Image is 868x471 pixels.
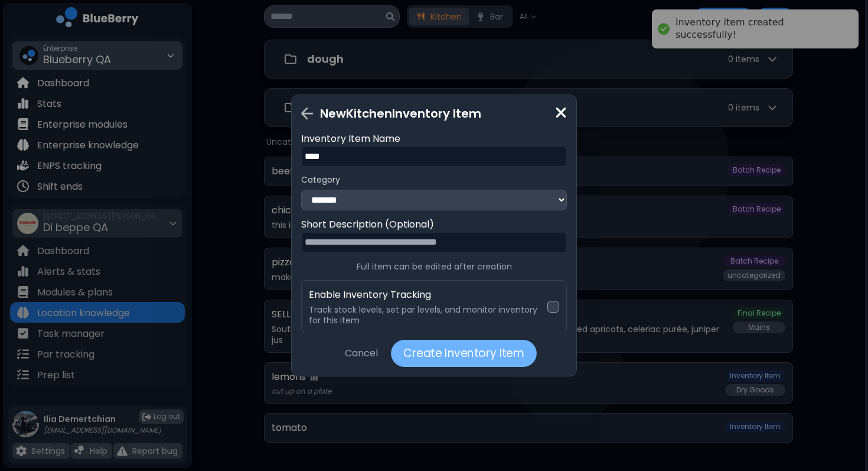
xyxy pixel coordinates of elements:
p: Full item can be edited after creation [301,261,567,272]
label: Category [301,174,567,185]
img: Go back [301,107,313,119]
button: Cancel [335,340,387,366]
p: New Kitchen Inventory Item [320,105,481,122]
p: Track stock levels, set par levels, and monitor inventory for this item [309,304,547,326]
button: Create Inventory Item [391,340,537,367]
img: close icon [555,105,567,121]
h4: Enable Inventory Tracking [309,288,547,302]
p: Inventory Item Name [301,132,567,146]
p: Short Description (Optional) [301,217,567,232]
